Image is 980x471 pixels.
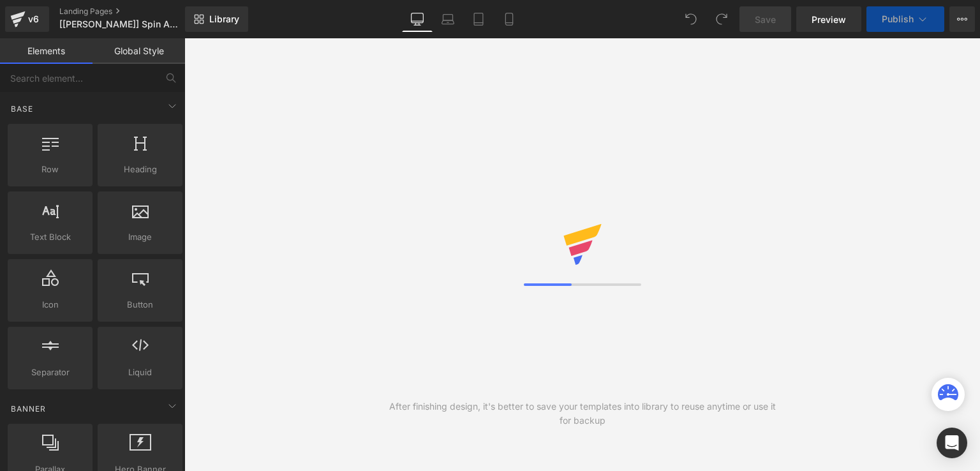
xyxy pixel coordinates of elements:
span: Row [11,163,89,176]
div: Open Intercom Messenger [937,428,967,458]
button: Undo [678,6,704,32]
span: Button [101,298,179,311]
a: Preview [796,6,861,32]
div: After finishing design, it's better to save your templates into library to reuse anytime or use i... [383,400,782,428]
a: Tablet [463,6,494,32]
span: Banner [10,403,47,415]
a: Landing Pages [59,6,206,17]
span: Publish [882,14,914,24]
a: v6 [5,6,49,32]
a: Global Style [93,38,185,64]
button: More [949,6,975,32]
span: [[PERSON_NAME]] Spin And Sure Win [59,19,182,29]
span: Text Block [11,230,89,244]
a: Desktop [402,6,433,32]
span: Liquid [101,366,179,379]
div: v6 [26,11,41,27]
span: Heading [101,163,179,176]
span: Library [209,13,239,25]
a: Mobile [494,6,524,32]
span: Image [101,230,179,244]
span: Separator [11,366,89,379]
button: Publish [866,6,944,32]
span: Base [10,103,34,115]
button: Redo [709,6,734,32]
a: Laptop [433,6,463,32]
span: Save [755,13,776,26]
a: New Library [185,6,248,32]
span: Icon [11,298,89,311]
span: Preview [812,13,846,26]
